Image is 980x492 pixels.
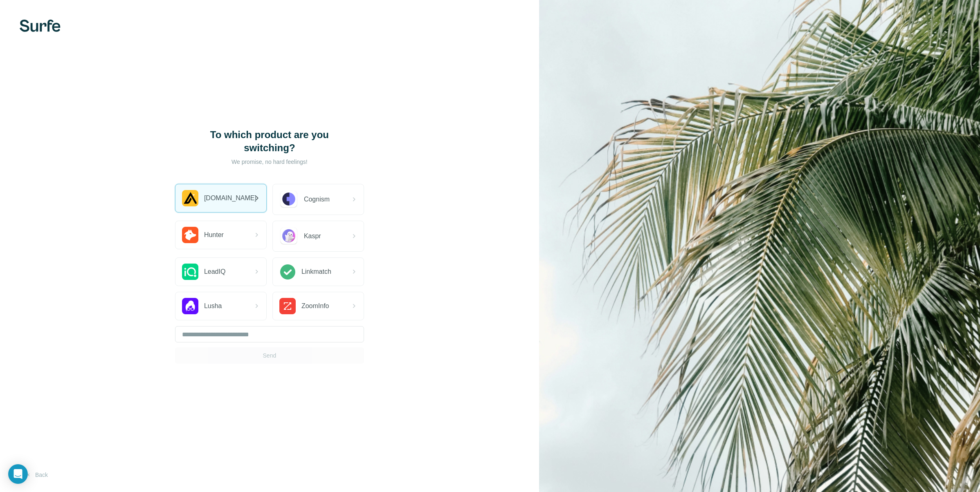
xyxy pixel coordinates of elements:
[279,227,298,246] img: Kaspr Logo
[188,158,351,166] p: We promise, no hard feelings!
[8,464,28,484] div: Open Intercom Messenger
[304,231,321,241] span: Kaspr
[279,190,298,209] img: Cognism Logo
[182,298,198,314] img: Lusha Logo
[182,190,198,206] img: Apollo.io Logo
[304,195,330,204] span: Cognism
[279,264,296,280] img: Linkmatch Logo
[279,298,296,314] img: ZoomInfo Logo
[182,227,198,243] img: Hunter.io Logo
[301,267,331,277] span: Linkmatch
[204,301,222,311] span: Lusha
[204,193,256,203] span: [DOMAIN_NAME]
[20,20,61,32] img: Surfe's logo
[204,230,224,240] span: Hunter
[188,128,351,154] h1: To which product are you switching?
[182,264,198,280] img: LeadIQ Logo
[301,301,329,311] span: ZoomInfo
[20,467,54,482] button: Back
[204,267,225,277] span: LeadIQ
